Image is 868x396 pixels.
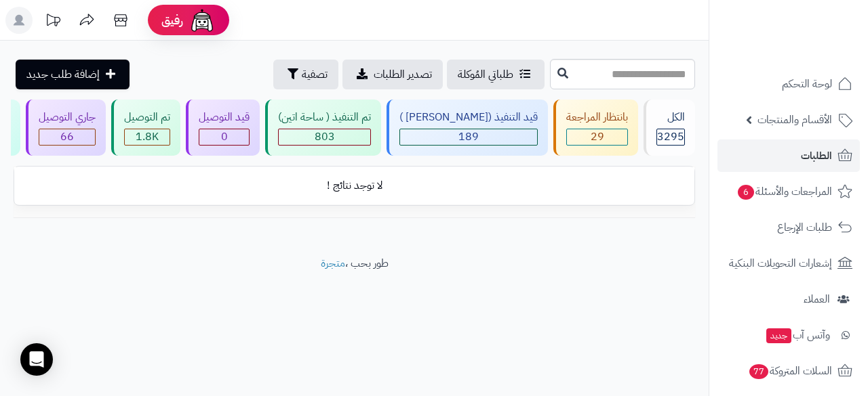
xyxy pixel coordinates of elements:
[23,100,108,156] a: جاري التوصيل 66
[279,129,370,145] div: 803
[458,66,513,83] span: طلباتي المُوكلة
[657,129,684,145] span: 3295
[189,7,216,34] img: ai-face.png
[321,255,345,271] a: متجرة
[315,129,335,145] span: 803
[125,129,170,145] div: 1797
[60,129,74,145] span: 66
[26,66,100,83] span: إضافة طلب جديد
[748,361,832,380] span: السلات المتروكة
[136,129,159,145] span: 1.8K
[20,343,53,376] div: Open Intercom Messenger
[567,129,627,145] div: 29
[738,185,754,200] span: 6
[757,110,832,129] span: الأقسام والمنتجات
[374,66,432,83] span: تصدير الطلبات
[641,100,698,156] a: الكل3295
[782,74,832,93] span: لوحة التحكم
[729,254,832,273] span: إشعارات التحويلات البنكية
[656,110,685,125] div: الكل
[551,100,641,156] a: بانتظار المراجعة 29
[183,100,262,156] a: قيد التوصيل 0
[804,290,830,309] span: العملاء
[736,182,832,201] span: المراجعات والأسئلة
[400,129,537,145] div: 189
[777,218,832,237] span: طلبات الإرجاع
[39,129,95,145] div: 66
[717,211,860,244] a: طلبات الإرجاع
[717,283,860,315] a: العملاء
[278,110,371,125] div: تم التنفيذ ( ساحة اتين)
[39,110,96,125] div: جاري التوصيل
[108,100,183,156] a: تم التوصيل 1.8K
[717,319,860,351] a: وآتس آبجديد
[458,129,479,145] span: 189
[717,247,860,280] a: إشعارات التحويلات البنكية
[199,129,249,145] div: 0
[221,129,228,145] span: 0
[801,146,832,165] span: الطلبات
[302,66,328,83] span: تصفية
[765,326,830,345] span: وآتس آب
[447,60,545,89] a: طلباتي المُوكلة
[342,60,443,89] a: تصدير الطلبات
[566,110,628,125] div: بانتظار المراجعة
[399,110,538,125] div: قيد التنفيذ ([PERSON_NAME] )
[14,167,694,204] td: لا توجد نتائج !
[717,355,860,387] a: السلات المتروكة77
[384,100,551,156] a: قيد التنفيذ ([PERSON_NAME] ) 189
[16,60,130,89] a: إضافة طلب جديد
[124,110,170,125] div: تم التوصيل
[717,68,860,100] a: لوحة التحكم
[273,60,338,89] button: تصفية
[776,38,855,66] img: logo-2.png
[717,139,860,172] a: الطلبات
[199,110,250,125] div: قيد التوصيل
[749,364,768,379] span: 77
[262,100,384,156] a: تم التنفيذ ( ساحة اتين) 803
[161,12,183,28] span: رفيق
[766,328,791,343] span: جديد
[36,7,70,37] a: تحديثات المنصة
[591,129,604,145] span: 29
[717,175,860,208] a: المراجعات والأسئلة6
